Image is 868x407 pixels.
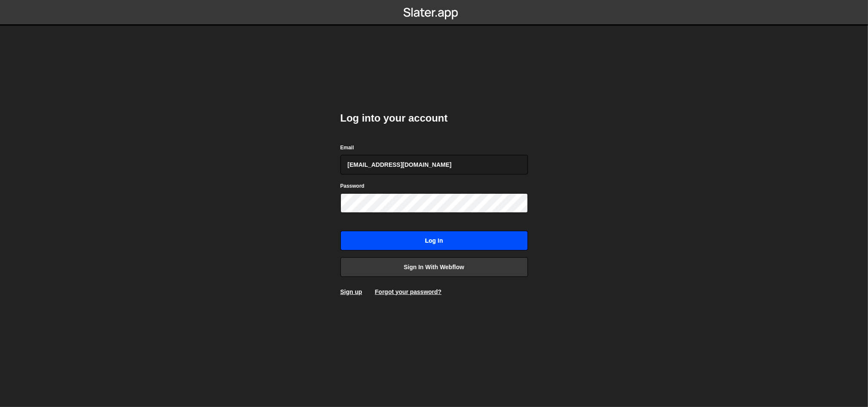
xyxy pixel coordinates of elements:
a: Sign in with Webflow [340,257,528,277]
label: Email [340,143,354,152]
a: Forgot your password? [375,288,441,295]
input: Log in [340,231,528,250]
a: Sign up [340,288,362,295]
label: Password [340,182,365,190]
h2: Log into your account [340,111,528,125]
